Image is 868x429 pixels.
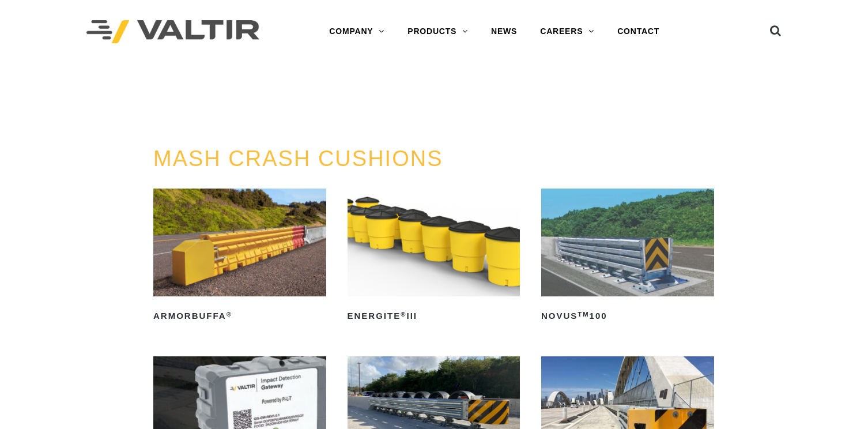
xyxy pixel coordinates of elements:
sup: ® [227,311,232,318]
a: COMPANY [318,20,396,43]
sup: ® [401,311,406,318]
img: Valtir [86,20,259,44]
a: ENERGITE®III [348,189,520,325]
h2: ENERGITE III [348,307,520,325]
a: CONTACT [606,20,671,43]
a: NOVUSTM100 [541,189,714,325]
h2: NOVUS 100 [541,307,714,325]
a: NEWS [480,20,529,43]
a: CAREERS [529,20,606,43]
a: MASH CRASH CUSHIONS [153,146,443,171]
h2: ArmorBuffa [153,307,326,325]
a: PRODUCTS [396,20,480,43]
sup: TM [578,311,589,318]
a: ArmorBuffa® [153,189,326,325]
